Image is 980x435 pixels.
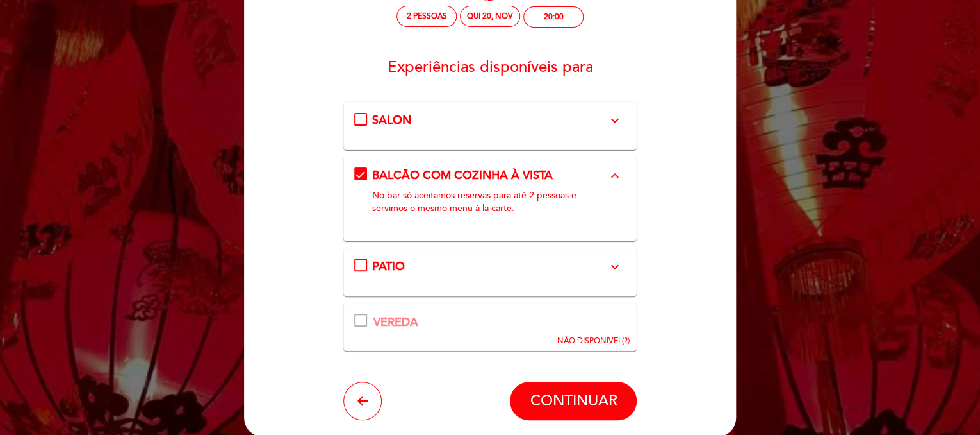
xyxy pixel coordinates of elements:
md-checkbox: PATIO expand_more El patio cubierto es un ambiente diferente, con mesas y sillas bajas. También s... [354,259,626,275]
div: VEREDA [373,314,418,331]
button: expand_more [603,112,626,129]
div: Qui 20, nov [467,12,513,21]
button: CONTINUAR [510,382,637,420]
div: 20:00 [544,12,564,22]
span: Experiências disponíveis para [388,58,593,76]
button: expand_more [603,259,626,275]
button: NÃO DISPONÍVEL(?) [553,303,633,347]
div: No bar só aceitamos reservas para até 2 pessoas e servimos o mesmo menu à la carte. [372,189,607,215]
span: SALON [372,113,411,127]
span: 2 pessoas [407,12,447,21]
span: PATIO [372,259,405,273]
i: expand_less [607,168,622,183]
span: BALCÃO COM COZINHA À VISTA [372,168,553,182]
div: (?) [557,336,629,346]
i: expand_more [607,113,622,128]
span: CONTINUAR [530,392,617,410]
button: expand_less [603,167,626,184]
i: arrow_back [355,393,370,409]
button: arrow_back [343,382,382,420]
span: NÃO DISPONÍVEL [557,336,621,346]
i: expand_more [607,259,622,275]
md-checkbox: BALCÃO COM COZINHA À VISTA expand_more No bar só aceitamos reservas para até 2 pessoas e servimos... [354,167,626,220]
md-checkbox: SALON expand_more Desfrute do nosso menu à la carte no nosso salão principal. Mesas e cadeiras ac... [354,112,626,129]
